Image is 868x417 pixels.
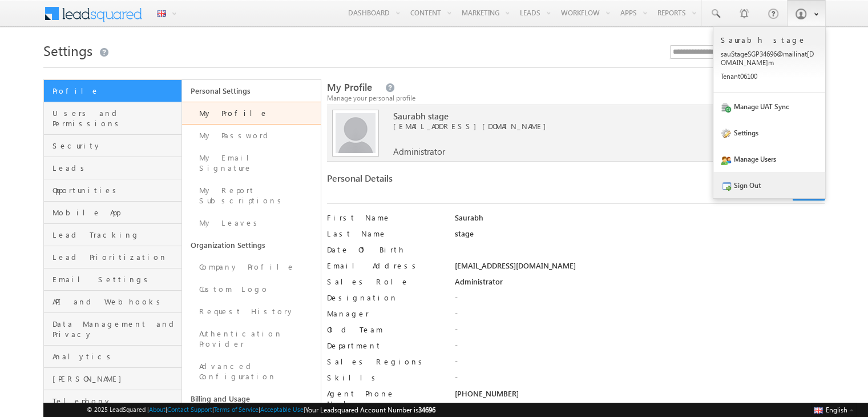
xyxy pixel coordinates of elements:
[454,292,825,308] div: -
[327,276,442,287] label: Sales Role
[44,268,181,291] a: Email Settings
[454,212,825,228] div: Saurabh
[53,230,179,240] span: Lead Tracking
[53,108,179,129] span: Users and Permissions
[418,406,435,414] span: 34696
[182,323,320,355] a: Authentication Provider
[182,147,320,179] a: My Email Signature
[182,125,320,147] a: My Password
[327,260,442,271] label: Email Address
[44,202,181,224] a: Mobile App
[149,406,165,413] a: About
[454,340,825,356] div: -
[53,274,179,284] span: Email Settings
[53,252,179,262] span: Lead Prioritization
[44,157,181,179] a: Leads
[713,27,825,93] a: Saurabh stage sauStageSGP34696@mailinat[DOMAIN_NAME]m Tenant06100
[53,351,179,362] span: Analytics
[811,403,857,416] button: English
[44,102,181,135] a: Users and Permissions
[53,374,179,384] span: [PERSON_NAME]
[454,228,825,244] div: stage
[53,396,179,406] span: Telephony
[44,368,181,390] a: [PERSON_NAME]
[182,388,320,410] a: Billing and Usage
[393,146,445,157] span: Administrator
[305,406,435,414] span: Your Leadsquared Account Number is
[327,372,442,383] label: Skills
[454,308,825,324] div: -
[454,276,825,292] div: Administrator
[44,246,181,268] a: Lead Prioritization
[327,212,442,223] label: First Name
[167,406,212,413] a: Contact Support
[87,404,435,415] span: © 2025 LeadSquared | | | | |
[53,86,179,96] span: Profile
[454,388,825,404] div: [PHONE_NUMBER]
[327,356,442,367] label: Sales Regions
[53,163,179,173] span: Leads
[713,146,825,172] a: Manage Users
[44,179,181,202] a: Opportunities
[214,406,259,413] a: Terms of Service
[182,179,320,212] a: My Report Subscriptions
[182,102,320,125] a: My Profile
[327,228,442,239] label: Last Name
[53,296,179,307] span: API and Webhooks
[327,308,442,319] label: Manager
[454,260,825,276] div: [EMAIL_ADDRESS][DOMAIN_NAME]
[327,93,825,103] div: Manage your personal profile
[454,324,825,340] div: -
[43,41,92,59] span: Settings
[44,135,181,157] a: Security
[327,324,442,335] label: Old Team
[454,356,825,372] div: -
[182,212,320,234] a: My Leaves
[713,119,825,146] a: Settings
[327,388,442,409] label: Agent Phone Numbers
[182,355,320,388] a: Advanced Configuration
[454,372,825,388] div: -
[182,278,320,300] a: Custom Logo
[44,346,181,368] a: Analytics
[393,121,792,131] span: [EMAIL_ADDRESS][DOMAIN_NAME]
[327,173,570,189] div: Personal Details
[53,141,179,151] span: Security
[327,81,372,94] span: My Profile
[713,93,825,119] a: Manage UAT Sync
[53,207,179,218] span: Mobile App
[182,300,320,323] a: Request History
[826,406,847,414] span: English
[327,292,442,303] label: Designation
[44,80,181,102] a: Profile
[393,111,792,121] span: Saurabh stage
[182,234,320,256] a: Organization Settings
[721,72,818,81] p: Tenan t0610 0
[182,80,320,102] a: Personal Settings
[44,291,181,313] a: API and Webhooks
[182,256,320,278] a: Company Profile
[713,172,825,198] a: Sign Out
[44,224,181,246] a: Lead Tracking
[53,319,179,339] span: Data Management and Privacy
[327,340,442,351] label: Department
[721,35,818,45] p: Saurabh stage
[44,390,181,412] a: Telephony
[260,406,304,413] a: Acceptable Use
[327,244,442,255] label: Date Of Birth
[53,185,179,195] span: Opportunities
[44,313,181,346] a: Data Management and Privacy
[721,50,818,67] p: sauSt ageSG P3469 6@mai linat [DOMAIN_NAME] m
